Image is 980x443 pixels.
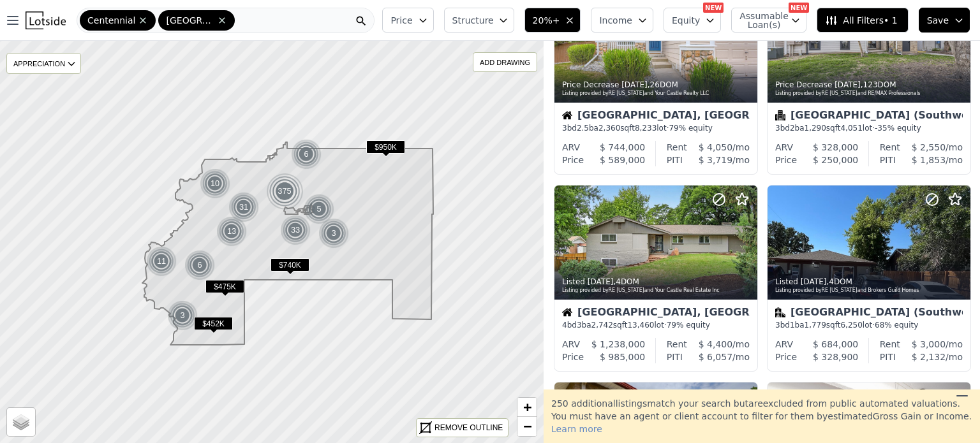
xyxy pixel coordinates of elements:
[667,141,687,154] div: Rent
[291,139,322,170] div: 6
[523,399,531,415] span: +
[591,339,646,349] span: $ 1,238,000
[672,14,700,27] span: Equity
[265,172,304,210] div: 375
[194,317,233,330] span: $452K
[667,338,687,351] div: Rent
[801,277,827,286] time: 2025-08-22 00:00
[562,154,584,166] div: Price
[621,80,648,89] time: 2025-08-22 03:19
[271,258,309,272] span: $740K
[627,321,654,330] span: 13,460
[600,142,645,152] span: $ 744,000
[699,155,732,165] span: $ 3,719
[599,14,632,27] span: Income
[562,123,750,133] div: 3 bd 2.5 ba sqft lot · 79% equity
[900,141,963,154] div: /mo
[216,216,247,247] div: 13
[703,3,724,13] div: NEW
[366,140,405,154] span: $950K
[554,185,757,372] a: Listed [DATE],4DOMListing provided byRE [US_STATE]and Your Castle Real Estate IncHouse[GEOGRAPHIC...
[167,300,198,331] img: g1.png
[805,124,826,133] span: 1,290
[228,192,260,222] img: g1.png
[683,351,750,363] div: /mo
[880,351,896,363] div: PITI
[775,110,785,120] img: Condominium
[896,154,963,166] div: /mo
[880,154,896,166] div: PITI
[880,141,900,154] div: Rent
[87,14,135,27] span: Centennial
[26,11,66,29] img: Lotside
[562,338,580,351] div: ARV
[739,11,780,29] span: Assumable Loan(s)
[473,53,537,71] div: ADD DRAWING
[280,215,311,245] div: 33
[434,422,503,433] div: REMOVE OUTLINE
[7,408,35,436] a: Layers
[591,8,653,33] button: Income
[200,168,231,199] img: g1.png
[562,287,751,294] div: Listing provided by RE [US_STATE] and Your Castle Real Estate Inc
[835,80,861,89] time: 2025-08-22 02:09
[775,351,797,363] div: Price
[533,14,560,27] span: 20%+
[146,246,177,277] img: g1.png
[562,351,584,363] div: Price
[896,351,963,363] div: /mo
[731,8,806,33] button: Assumable Loan(s)
[366,140,405,159] div: $950K
[775,90,964,98] div: Listing provided by RE [US_STATE] and RE/MAX Professionals
[775,277,964,287] div: Listed , 4 DOM
[927,14,949,27] span: Save
[452,14,493,27] span: Structure
[687,338,750,351] div: /mo
[667,154,683,166] div: PITI
[635,124,657,133] span: 8,233
[664,8,721,33] button: Equity
[699,142,732,152] span: $ 4,050
[167,300,198,331] div: 3
[775,287,964,294] div: Listing provided by RE [US_STATE] and Brokers Guild Homes
[390,14,412,27] span: Price
[775,80,964,90] div: Price Decrease , 123 DOM
[544,389,980,443] div: 250 additional listing s match your search but are excluded from public automated valuations. You...
[280,215,311,245] img: g1.png
[880,338,900,351] div: Rent
[184,250,216,280] img: g1.png
[562,80,751,90] div: Price Decrease , 26 DOM
[912,352,946,362] span: $ 2,132
[146,246,177,277] div: 11
[194,317,233,335] div: $452K
[591,321,613,330] span: 2,742
[562,90,751,98] div: Listing provided by RE [US_STATE] and Your Castle Realty LLC
[840,124,862,133] span: 4,051
[699,352,732,362] span: $ 6,057
[813,142,858,152] span: $ 328,000
[524,8,581,33] button: 20%+
[775,123,963,133] div: 3 bd 2 ba sqft lot · -35% equity
[184,250,215,280] div: 6
[813,352,858,362] span: $ 328,900
[6,53,81,74] div: APPRECIATION
[667,351,683,363] div: PITI
[271,258,309,277] div: $740K
[517,398,537,417] a: Zoom in
[687,141,750,154] div: /mo
[562,320,750,330] div: 4 bd 3 ba sqft lot · 79% equity
[775,307,785,317] img: Multifamily
[562,307,750,320] div: [GEOGRAPHIC_DATA], [GEOGRAPHIC_DATA]
[912,142,946,152] span: $ 2,550
[588,277,614,286] time: 2025-08-22 00:00
[805,321,826,330] span: 1,779
[912,155,946,165] span: $ 1,853
[562,110,750,123] div: [GEOGRAPHIC_DATA], [GEOGRAPHIC_DATA]
[228,192,259,222] div: 31
[562,277,751,287] div: Listed , 4 DOM
[523,418,531,434] span: −
[600,352,645,362] span: $ 985,000
[318,218,349,249] div: 3
[919,8,970,33] button: Save
[166,14,214,27] span: [GEOGRAPHIC_DATA]-[GEOGRAPHIC_DATA]-[GEOGRAPHIC_DATA]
